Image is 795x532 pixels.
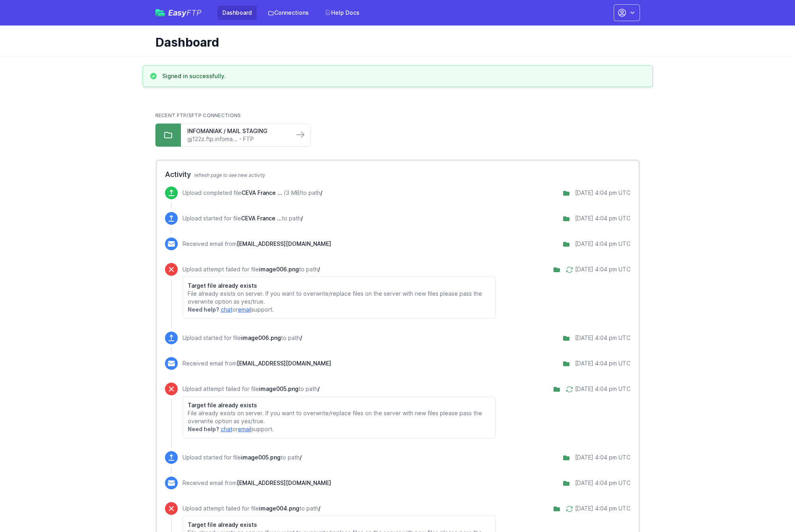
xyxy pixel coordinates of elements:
[575,240,630,248] div: [DATE] 4:04 pm UTC
[187,127,288,135] a: INFOMANIAK / MAIL STAGING
[188,425,491,433] p: or support.
[188,306,491,314] p: or support.
[575,214,630,222] div: [DATE] 4:04 pm UTC
[221,306,232,313] a: chat
[221,426,232,432] a: chat
[575,189,630,197] div: [DATE] 4:04 pm UTC
[575,385,630,393] div: [DATE] 4:04 pm UTC
[187,135,288,143] a: gj122z.ftp.infoma... - FTP
[183,385,496,393] p: Upload attempt failed for file to path
[300,454,302,461] span: /
[155,9,165,16] img: easyftp_logo.png
[188,290,491,306] p: File already exists on server. If you want to overwrite/replace files on the server with new file...
[165,169,630,180] h2: Activity
[318,385,320,392] span: /
[218,6,257,20] a: Dashboard
[575,479,630,487] div: [DATE] 4:04 pm UTC
[318,266,320,273] span: /
[188,521,491,529] h6: Target file already exists
[186,8,202,18] span: FTP
[183,359,331,367] p: Received email from
[259,266,299,273] span: image006.png
[238,426,251,432] a: email
[155,9,202,17] a: EasyFTP
[183,265,496,273] p: Upload attempt failed for file to path
[575,359,630,367] div: [DATE] 4:04 pm UTC
[575,505,630,512] div: [DATE] 4:04 pm UTC
[155,112,640,119] h2: Recent FTP/SFTP Connections
[237,479,331,486] span: [EMAIL_ADDRESS][DOMAIN_NAME]
[575,334,630,342] div: [DATE] 4:04 pm UTC
[188,306,219,313] strong: Need help?
[237,240,331,247] span: [EMAIL_ADDRESS][DOMAIN_NAME]
[284,189,301,196] i: (3 MB)
[241,334,281,341] span: image006.png
[263,6,314,20] a: Connections
[241,454,281,461] span: image005.png
[168,9,202,17] span: Easy
[183,189,322,197] p: Upload completed file to path
[188,401,491,409] h6: Target file already exists
[183,453,302,461] p: Upload started for file to path
[155,35,634,49] h1: Dashboard
[320,6,364,20] a: Help Docs
[300,334,302,341] span: /
[241,215,282,222] span: CEVA France Inventory Report 10 SEPT 25.xlsm
[188,282,491,290] h6: Target file already exists
[194,172,265,178] span: refresh page to see new activity
[301,215,303,222] span: /
[237,360,331,367] span: [EMAIL_ADDRESS][DOMAIN_NAME]
[183,334,302,342] p: Upload started for file to path
[320,189,322,196] span: /
[241,189,282,196] span: CEVA France Inventory Report 10 SEPT 25.xlsm
[162,72,226,80] h3: Signed in successfully.
[575,453,630,461] div: [DATE] 4:04 pm UTC
[259,385,298,392] span: image005.png
[183,505,496,512] p: Upload attempt failed for file to path
[238,306,251,313] a: email
[259,505,299,512] span: image004.png
[188,409,491,425] p: File already exists on server. If you want to overwrite/replace files on the server with new file...
[575,265,630,273] div: [DATE] 4:04 pm UTC
[183,240,331,248] p: Received email from
[318,505,320,512] span: /
[183,214,303,222] p: Upload started for file to path
[188,426,219,432] strong: Need help?
[183,479,331,487] p: Received email from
